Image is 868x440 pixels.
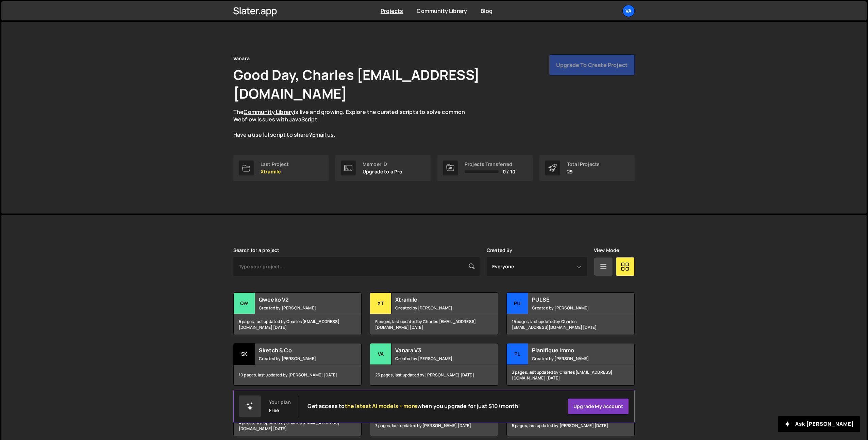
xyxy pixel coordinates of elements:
a: PU PULSE Created by [PERSON_NAME] 15 pages, last updated by Charles [EMAIL_ADDRESS][DOMAIN_NAME] ... [506,292,635,335]
div: Projects Transferred [465,162,515,167]
h1: Good Day, Charles [EMAIL_ADDRESS][DOMAIN_NAME] [233,65,573,103]
h2: Planifique Immo [532,346,614,354]
a: Pl Planifique Immo Created by [PERSON_NAME] 3 pages, last updated by Charles [EMAIL_ADDRESS][DOMA... [506,343,635,386]
div: Va [370,343,391,365]
h2: Qweeko V2 [259,296,341,303]
p: 29 [567,169,600,174]
h2: PULSE [532,296,614,303]
a: Va Vanara V3 Created by [PERSON_NAME] 26 pages, last updated by [PERSON_NAME] [DATE] [370,343,498,386]
div: 6 pages, last updated by Charles [EMAIL_ADDRESS][DOMAIN_NAME] [DATE] [370,314,498,335]
div: 5 pages, last updated by [PERSON_NAME] [DATE] [507,416,634,436]
div: 4 pages, last updated by Charles [EMAIL_ADDRESS][DOMAIN_NAME] [DATE] [234,416,361,436]
div: Member ID [363,162,403,167]
div: Vanara [233,54,250,63]
label: Search for a project [233,248,279,253]
div: 7 pages, last updated by [PERSON_NAME] [DATE] [370,416,498,436]
a: Sk Sketch & Co Created by [PERSON_NAME] 10 pages, last updated by [PERSON_NAME] [DATE] [233,343,362,386]
p: Xtramile [261,169,289,174]
label: Created By [487,248,513,253]
div: 10 pages, last updated by [PERSON_NAME] [DATE] [234,365,361,385]
div: Last Project [261,162,289,167]
div: 15 pages, last updated by Charles [EMAIL_ADDRESS][DOMAIN_NAME] [DATE] [507,314,634,335]
a: Upgrade my account [568,398,629,414]
h2: Xtramile [395,296,477,303]
small: Created by [PERSON_NAME] [532,356,614,361]
div: Pl [507,343,528,365]
a: Email us [312,131,334,138]
div: Xt [370,293,391,314]
div: 26 pages, last updated by [PERSON_NAME] [DATE] [370,365,498,385]
p: Upgrade to a Pro [363,169,403,174]
button: Ask [PERSON_NAME] [778,416,860,432]
a: Community Library [244,108,294,116]
small: Created by [PERSON_NAME] [532,305,614,311]
label: View Mode [594,248,619,253]
div: Free [269,408,279,413]
small: Created by [PERSON_NAME] [395,356,477,361]
a: Va [622,5,635,17]
small: Created by [PERSON_NAME] [395,305,477,311]
div: Sk [234,343,255,365]
small: Created by [PERSON_NAME] [259,305,341,311]
div: Qw [234,293,255,314]
h2: Vanara V3 [395,346,477,354]
div: Your plan [269,400,291,405]
input: Type your project... [233,257,480,276]
p: The is live and growing. Explore the curated scripts to solve common Webflow issues with JavaScri... [233,108,478,139]
a: Qw Qweeko V2 Created by [PERSON_NAME] 5 pages, last updated by Charles [EMAIL_ADDRESS][DOMAIN_NAM... [233,292,362,335]
a: Xt Xtramile Created by [PERSON_NAME] 6 pages, last updated by Charles [EMAIL_ADDRESS][DOMAIN_NAME... [370,292,498,335]
a: Projects [381,7,403,15]
a: Community Library [417,7,467,15]
h2: Get access to when you upgrade for just $10/month! [307,403,520,409]
a: Blog [481,7,493,15]
div: 5 pages, last updated by Charles [EMAIL_ADDRESS][DOMAIN_NAME] [DATE] [234,314,361,335]
div: 3 pages, last updated by Charles [EMAIL_ADDRESS][DOMAIN_NAME] [DATE] [507,365,634,385]
small: Created by [PERSON_NAME] [259,356,341,361]
h2: Sketch & Co [259,346,341,354]
div: PU [507,293,528,314]
span: the latest AI models + more [345,402,417,410]
span: 0 / 10 [503,169,515,174]
a: Last Project Xtramile [233,155,329,181]
div: Total Projects [567,162,600,167]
